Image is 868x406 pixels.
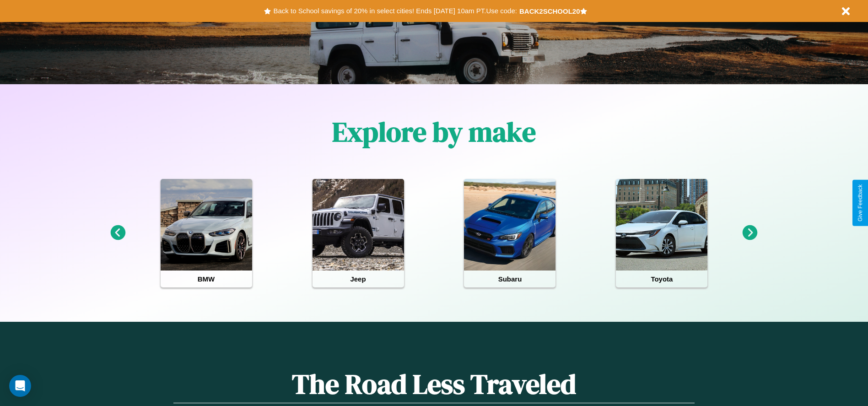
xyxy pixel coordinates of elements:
[313,271,404,287] h4: Jeep
[464,271,555,287] h4: Subaru
[616,271,707,287] h4: Toyota
[9,375,31,397] div: Open Intercom Messenger
[161,271,252,287] h4: BMW
[173,365,694,403] h1: The Road Less Traveled
[271,5,519,17] button: Back to School savings of 20% in select cities! Ends [DATE] 10am PT.Use code:
[857,184,863,222] div: Give Feedback
[519,7,580,15] b: BACK2SCHOOL20
[332,113,536,151] h1: Explore by make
